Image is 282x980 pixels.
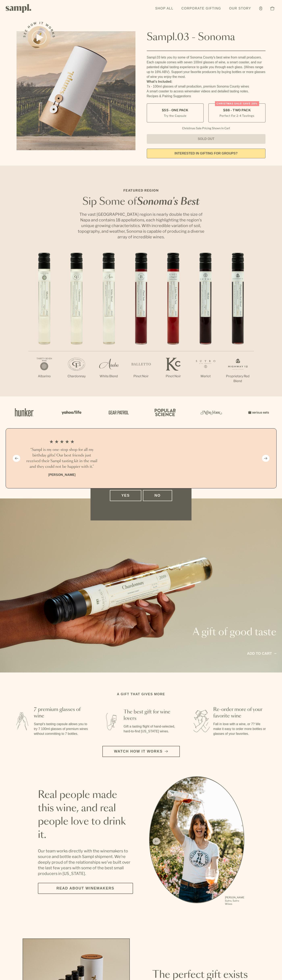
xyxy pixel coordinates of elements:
span: $55 - One Pack [162,108,188,113]
a: Add to cart [247,651,276,656]
li: 6 / 7 [189,253,222,392]
li: 7 / 7 [222,253,254,396]
div: slide 1 [149,776,244,906]
p: Merlot [189,374,222,379]
span: $88 - Two Pack [223,108,251,113]
p: White Blend [93,374,125,379]
ul: carousel [149,776,244,906]
button: Yes [110,490,141,501]
button: No [143,490,172,501]
a: Corporate Gifting [179,4,223,13]
small: Try the Capsule [164,114,186,118]
button: Next slide [262,455,270,462]
li: 3 / 7 [93,253,125,392]
img: Sampl.03 - Sonoma [17,31,135,150]
li: 4 / 7 [125,253,157,392]
small: Perfect For 2-4 Tastings [220,114,254,118]
p: Pinot Noir [125,374,157,379]
div: Christmas SALE! Save 20% [215,101,259,106]
button: See how it works [28,26,50,49]
button: Previous slide [13,455,20,462]
li: 2 / 7 [60,253,93,392]
button: Sold Out [147,134,266,144]
li: 5 / 7 [157,253,189,392]
a: Shop All [153,4,175,13]
li: 1 / 4 [25,437,98,480]
img: Sampl logo [6,4,31,13]
p: A gift of good taste [156,628,276,637]
p: Pinot Noir [157,374,189,379]
a: Our Story [227,4,253,13]
b: [PERSON_NAME] [48,473,76,477]
li: 1 / 7 [28,253,60,392]
p: Albarino [28,374,60,379]
a: interested in gifting for groups? [147,149,266,158]
h3: “Sampl is my one-stop shop for all my birthday gifts! Our best friends just received their Sampl ... [25,447,98,470]
p: Chardonnay [60,374,93,379]
p: Proprietary Red Blend [222,374,254,384]
p: [PERSON_NAME] Sutro, Sutro Wines [225,896,244,906]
